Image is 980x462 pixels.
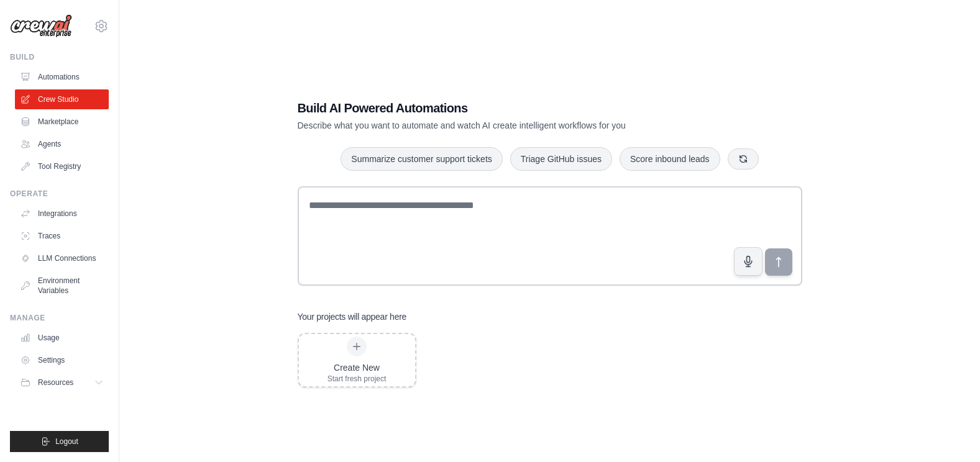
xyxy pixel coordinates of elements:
p: Describe what you want to automate and watch AI create intelligent workflows for you [298,119,715,132]
button: Logout [10,431,109,452]
button: Summarize customer support tickets [341,147,502,171]
button: Score inbound leads [620,147,720,171]
div: Build [10,52,109,62]
span: Logout [55,437,78,446]
a: Settings [15,350,109,370]
div: Operate [10,189,109,199]
button: Resources [15,373,109,392]
a: Usage [15,328,109,348]
div: Start fresh project [327,374,387,384]
span: Resources [38,378,73,387]
button: Get new suggestions [728,148,759,170]
a: Marketplace [15,112,109,132]
a: Traces [15,226,109,246]
div: Create New [327,361,387,374]
a: LLM Connections [15,248,109,268]
div: Manage [10,313,109,323]
h1: Build AI Powered Automations [298,99,715,117]
a: Tool Registry [15,156,109,176]
a: Agents [15,134,109,154]
a: Integrations [15,204,109,224]
button: Triage GitHub issues [510,147,612,171]
a: Environment Variables [15,271,109,301]
img: Logo [10,14,72,38]
button: Click to speak your automation idea [734,247,762,276]
a: Automations [15,67,109,87]
h3: Your projects will appear here [298,310,407,323]
a: Crew Studio [15,89,109,109]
